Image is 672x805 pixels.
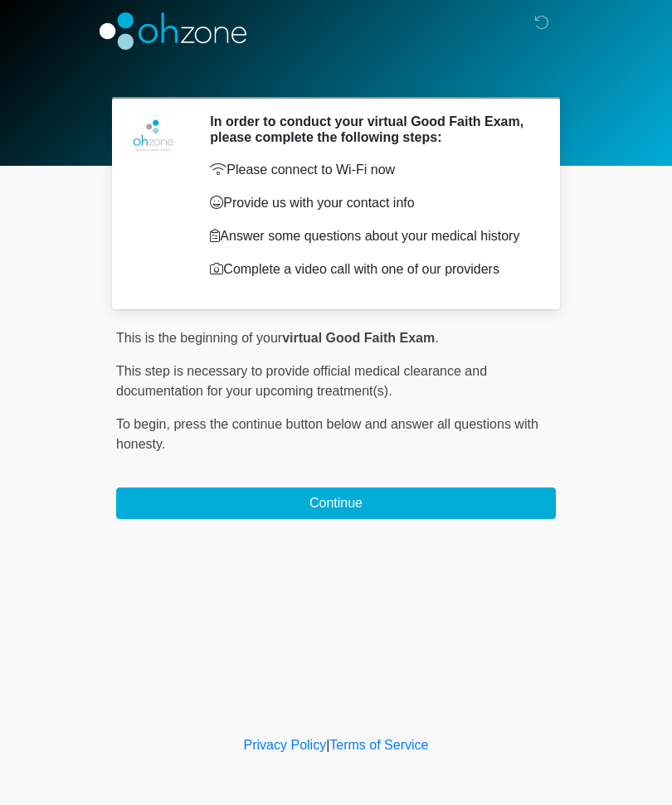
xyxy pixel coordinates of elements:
[282,331,435,345] strong: virtual Good Faith Exam
[104,60,568,90] h1: ‎ ‎ ‎ ‎
[210,226,531,246] p: Answer some questions about your medical history
[116,364,487,398] span: This step is necessary to provide official medical clearance and documentation for your upcoming ...
[210,114,531,145] h2: In order to conduct your virtual Good Faith Exam, please complete the following steps:
[210,160,531,180] p: Please connect to Wi-Fi now
[326,738,329,752] a: |
[116,331,282,345] span: This is the beginning of your
[210,259,531,279] p: Complete a video call with one of our providers
[435,331,438,345] span: .
[210,193,531,213] p: Provide us with your contact info
[100,12,246,50] img: OhZone Clinics Logo
[116,417,173,431] span: To begin,
[244,738,327,752] a: Privacy Policy
[129,114,178,163] img: Agent Avatar
[329,738,428,752] a: Terms of Service
[116,417,538,451] span: press the continue button below and answer all questions with honesty.
[116,487,556,519] button: Continue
